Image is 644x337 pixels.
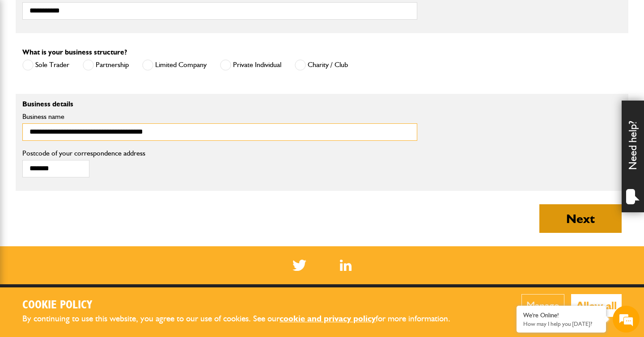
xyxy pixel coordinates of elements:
[12,196,159,221] span: I do not know the serial number of the item I am trying to insure
[4,260,170,292] textarea: Type your message and hit 'Enter'
[22,113,417,120] label: Business name
[74,88,159,103] span: I have an error message
[280,313,376,324] a: cookie and privacy policy
[22,312,465,326] p: By continuing to use this website, you agree to our use of cookies. See our for more information.
[22,59,69,71] label: Sole Trader
[340,260,352,271] a: LinkedIn
[523,312,599,319] div: We're Online!
[571,294,622,317] button: Allow all
[15,50,38,62] img: d_20077148190_operators_62643000001515001
[47,50,150,62] div: JCB Insurance
[521,294,564,317] button: Manage
[22,101,417,108] p: Business details
[340,260,352,271] img: Linked In
[22,49,127,56] label: What is your business structure?
[523,320,599,327] p: How may I help you today?
[12,137,159,162] span: I would like to discuss an existing policy (including short term hired in plant)
[295,59,348,71] label: Charity / Club
[22,150,159,157] label: Postcode of your correspondence address
[12,107,159,132] span: I am looking to purchase insurance / I have a question about a quote I am doing
[83,59,129,71] label: Partnership
[22,299,465,312] h2: Cookie Policy
[147,4,168,26] div: Minimize live chat window
[292,260,306,271] img: Twitter
[40,225,159,240] span: What do JCB's plant policies cover?
[142,59,207,71] label: Limited Company
[622,101,644,212] div: Need help?
[539,204,622,233] button: Next
[12,166,159,191] span: I do not know the make/model of the item I am hiring
[220,59,281,71] label: Private Individual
